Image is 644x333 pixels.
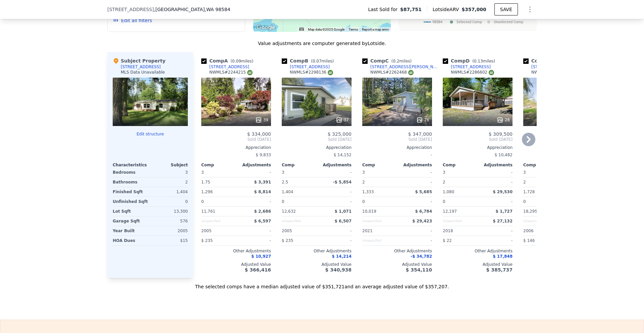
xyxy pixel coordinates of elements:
div: Comp D [443,57,498,64]
button: Edit structure [113,131,188,137]
span: $ 6,507 [335,219,352,223]
div: 39 [255,117,268,123]
div: - [398,236,432,245]
div: - [398,197,432,206]
div: Other Adjustments [362,248,432,254]
a: Terms [348,28,358,31]
a: Open this area in Google Maps (opens a new window) [255,23,277,32]
span: 0.07 [313,59,322,64]
span: $ 14,214 [332,254,352,259]
div: Comp [523,162,558,168]
span: $ 6,597 [254,219,271,223]
div: - [479,226,513,236]
div: Adjustments [478,162,513,168]
span: ( miles) [389,59,414,64]
a: [STREET_ADDRESS][PERSON_NAME] [523,64,601,70]
span: -$ 5,854 [333,180,352,184]
span: 3 [443,170,445,175]
div: - [318,197,352,206]
span: $ 9,833 [256,153,271,157]
div: NWMLS # 2244215 [209,70,253,75]
div: Unspecified [362,216,396,226]
span: $ 10,927 [251,254,271,259]
div: 28 [497,117,510,123]
div: Comp A [201,57,256,64]
div: [STREET_ADDRESS] [451,64,491,70]
div: [STREET_ADDRESS][PERSON_NAME] [370,64,440,70]
span: 0.09 [232,59,241,64]
img: NWMLS Logo [489,70,494,75]
span: $357,000 [462,7,486,12]
div: [STREET_ADDRESS] [209,64,249,70]
div: 2.5 [282,177,315,187]
div: 3 [152,168,188,177]
span: $ 2,686 [254,209,271,214]
span: 0 [282,199,284,204]
div: Unspecified [443,216,476,226]
div: Bedrooms [113,168,149,177]
div: Comp C [362,57,414,64]
div: Unspecified [201,216,235,226]
div: Adjustments [236,162,271,168]
span: 1,404 [282,190,293,194]
span: $ 366,416 [245,267,271,273]
div: - [318,236,352,245]
div: 2021 [362,226,396,236]
span: -$ 34,782 [411,254,432,259]
button: Show Options [523,3,537,16]
span: 0 [362,199,365,204]
span: $ 347,000 [408,131,432,137]
div: Comp [362,162,397,168]
span: 1,080 [443,190,454,194]
div: 2006 [523,226,557,236]
div: 2 [152,177,188,187]
span: $ 340,938 [325,267,352,273]
div: Unspecified [282,216,315,226]
span: 0 [443,199,445,204]
div: Appreciation [362,145,432,150]
div: NWMLS # 2262468 [370,70,414,75]
span: 3 [362,170,365,175]
div: Other Adjustments [282,248,352,254]
div: Characteristics [113,162,150,168]
span: 12,632 [282,209,296,214]
span: 3 [201,170,204,175]
div: 37 [336,117,349,123]
span: 1,728 [523,190,535,194]
span: , WA 98584 [205,7,230,12]
span: 0 [201,199,204,204]
div: Adjustments [317,162,352,168]
span: Sold [DATE] [443,137,513,142]
div: Lot Sqft [113,207,149,216]
div: 2 [523,177,557,187]
div: Adjusted Value [201,262,271,267]
div: 1,404 [152,187,188,197]
div: Garage Sqft [113,216,149,226]
span: ( miles) [470,59,498,64]
div: Adjusted Value [282,262,352,267]
div: - [318,226,352,236]
div: Other Adjustments [443,248,513,254]
div: 2 [443,177,476,187]
span: 3 [523,170,526,175]
span: , [GEOGRAPHIC_DATA] [154,6,230,13]
span: $ 235 [201,238,213,243]
div: Unfinished Sqft [113,197,149,206]
div: 2005 [282,226,315,236]
div: Subject [150,162,188,168]
span: 1,333 [362,190,374,194]
span: $ 1,727 [496,209,513,214]
span: 0.2 [393,59,399,64]
div: - [237,168,271,177]
div: - [318,168,352,177]
span: $ 1,071 [335,209,352,214]
div: [STREET_ADDRESS][PERSON_NAME] [531,64,601,70]
span: 3 [282,170,284,175]
span: ( miles) [308,59,336,64]
span: 1,296 [201,190,213,194]
div: 1.75 [201,177,235,187]
div: 26 [416,117,429,123]
span: $ 29,530 [493,190,513,194]
span: $87,751 [400,6,422,13]
div: 2018 [443,226,476,236]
